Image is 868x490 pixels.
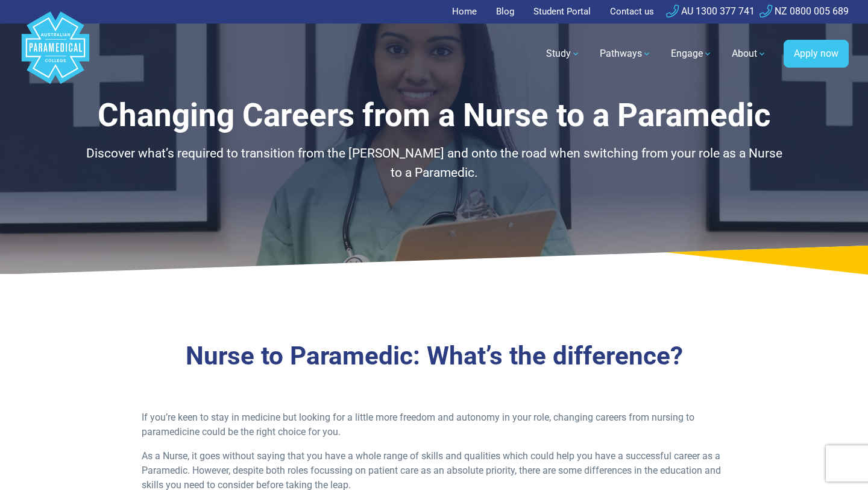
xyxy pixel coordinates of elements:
[759,5,849,17] a: NZ 0800 005 689
[19,24,92,84] a: Australian Paramedical College
[539,37,588,71] a: Study
[593,37,659,71] a: Pathways
[725,37,774,71] a: About
[666,5,755,17] a: AU 1300 377 741
[784,40,849,68] a: Apply now
[664,37,720,71] a: Engage
[142,412,694,437] span: If you’re keen to stay in medicine but looking for a little more freedom and autonomy in your rol...
[81,341,787,372] h2: Nurse to Paramedic: What’s the difference?
[81,97,787,135] h1: Changing Careers from a Nurse to a Paramedic
[86,146,782,180] span: Discover what’s required to transition from the [PERSON_NAME] and onto the road when switching fr...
